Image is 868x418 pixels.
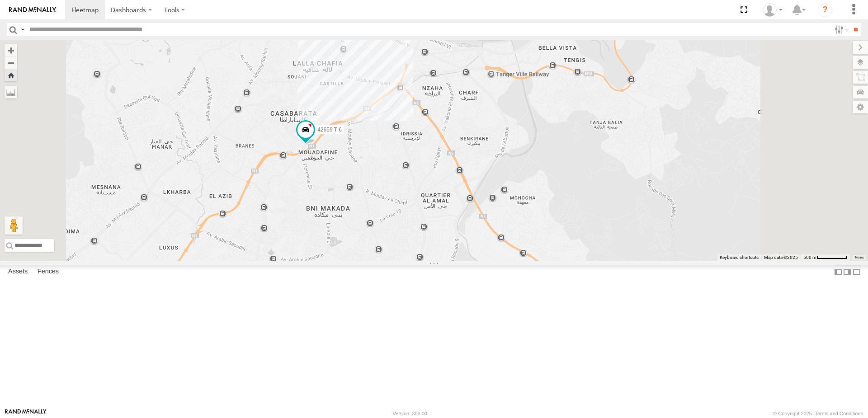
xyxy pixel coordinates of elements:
a: Terms (opens in new tab) [854,256,864,259]
button: Map Scale: 500 m per 64 pixels [801,254,850,261]
label: Hide Summary Table [852,265,861,278]
label: Search Filter Options [831,23,850,36]
img: rand-logo.svg [9,7,56,13]
div: Version: 306.00 [393,411,427,416]
label: Dock Summary Table to the Right [843,265,852,278]
div: Branch Tanger [759,3,786,17]
div: © Copyright 2025 - [773,411,863,416]
span: Map data ©2025 [764,255,798,260]
button: Drag Pegman onto the map to open Street View [5,216,23,235]
label: Measure [5,86,17,99]
label: Search Query [19,23,26,36]
button: Zoom in [5,44,17,56]
label: Map Settings [853,101,868,113]
label: Fences [33,266,63,278]
label: Assets [4,266,32,278]
i: ? [818,3,832,17]
a: Terms and Conditions [815,411,863,416]
span: 42659 T 6 [317,127,342,133]
button: Keyboard shortcuts [720,254,759,261]
span: 500 m [803,255,816,260]
label: Dock Summary Table to the Left [834,265,843,278]
a: Visit our Website [5,409,47,418]
button: Zoom Home [5,69,17,81]
button: Zoom out [5,56,17,69]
